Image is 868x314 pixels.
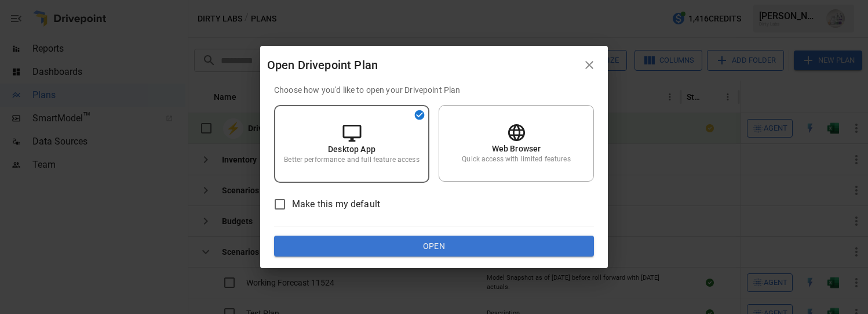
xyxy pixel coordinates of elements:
[462,154,570,164] p: Quick access with limited features
[492,143,541,154] p: Web Browser
[267,56,578,74] div: Open Drivepoint Plan
[284,155,419,165] p: Better performance and full feature access
[274,84,594,96] p: Choose how you'd like to open your Drivepoint Plan
[328,143,375,155] p: Desktop App
[292,197,380,211] span: Make this my default
[274,236,594,257] button: Open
